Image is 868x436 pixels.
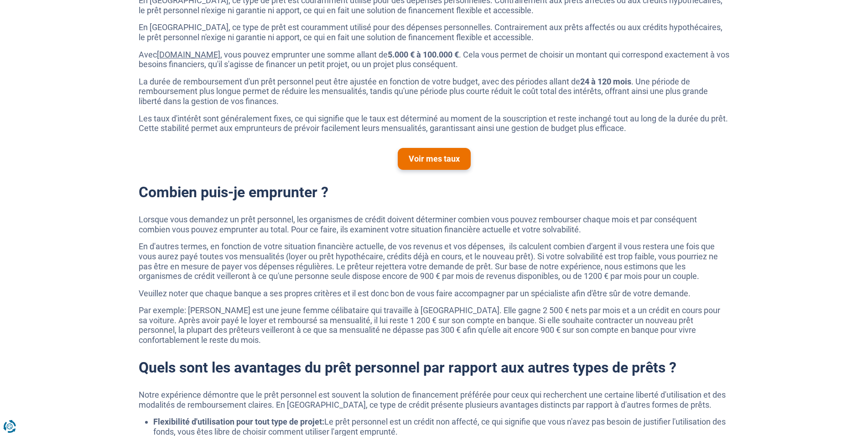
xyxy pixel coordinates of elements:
[139,77,730,106] p: La durée de remboursement d'un prêt personnel peut être ajustée en fonction de votre budget, avec...
[139,184,730,201] h2: Combien puis-je emprunter ?
[139,305,730,345] p: Par exemple: [PERSON_NAME] est une jeune femme célibataire qui travaille à [GEOGRAPHIC_DATA]. Ell...
[139,289,730,299] p: Veuillez noter que chaque banque a ses propres critères et il est donc bon de vous faire accompag...
[139,390,730,410] p: Notre expérience démontre que le prêt personnel est souvent la solution de financement préférée p...
[153,417,324,426] strong: Flexibilité d'utilisation pour tout type de projet:
[580,77,631,86] strong: 24 à 120 mois
[139,215,730,234] p: Lorsque vous demandez un prêt personnel, les organismes de crédit doivent déterminer combien vous...
[139,50,730,69] p: Avec , vous pouvez emprunter une somme allant de . Cela vous permet de choisir un montant qui cor...
[139,22,730,42] p: En [GEOGRAPHIC_DATA], ce type de prêt est couramment utilisé pour des dépenses personnelles. Cont...
[139,242,730,281] p: En d'autres termes, en fonction de votre situation financière actuelle, de vos revenus et vos dép...
[139,114,730,133] p: Les taux d'intérêt sont généralement fixes, ce qui signifie que le taux est déterminé au moment d...
[388,50,459,59] strong: 5.000 € à 100.000 €
[398,148,471,170] a: Voir mes taux
[139,359,730,376] h2: Quels sont les avantages du prêt personnel par rapport aux autres types de prêts ?
[157,50,220,59] a: [DOMAIN_NAME]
